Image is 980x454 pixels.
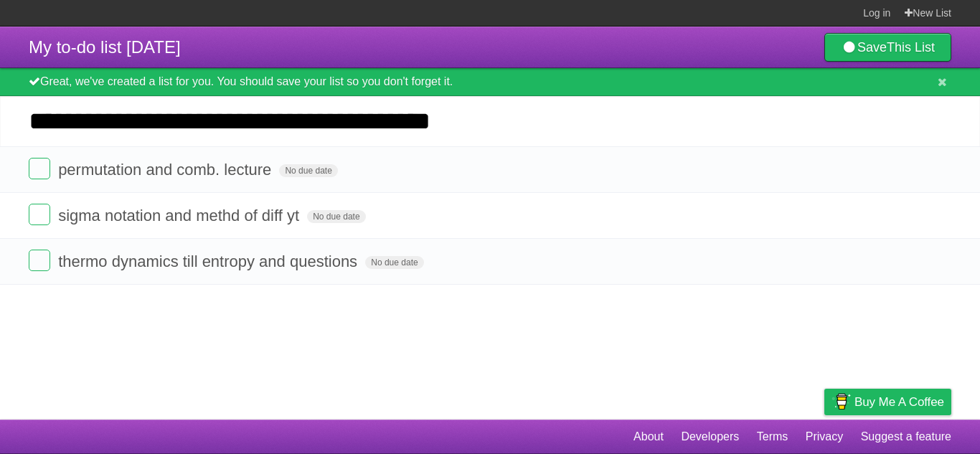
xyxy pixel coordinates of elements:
span: No due date [307,210,365,223]
a: Terms [757,423,788,450]
span: No due date [279,164,337,177]
a: Privacy [806,423,843,450]
b: This List [887,40,935,55]
a: SaveThis List [824,33,951,62]
a: Suggest a feature [861,423,951,450]
span: Buy me a coffee [854,389,944,415]
a: About [633,423,664,450]
label: Done [29,250,50,271]
span: thermo dynamics till entropy and questions [58,252,361,270]
span: My to-do list [DATE] [29,37,181,57]
span: sigma notation and methd of diff yt [58,207,303,224]
a: Developers [681,423,739,450]
label: Done [29,158,50,179]
a: Buy me a coffee [824,389,951,415]
span: permutation and comb. lecture [58,161,275,179]
label: Done [29,204,50,225]
span: No due date [365,256,423,269]
img: Buy me a coffee [831,389,851,414]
